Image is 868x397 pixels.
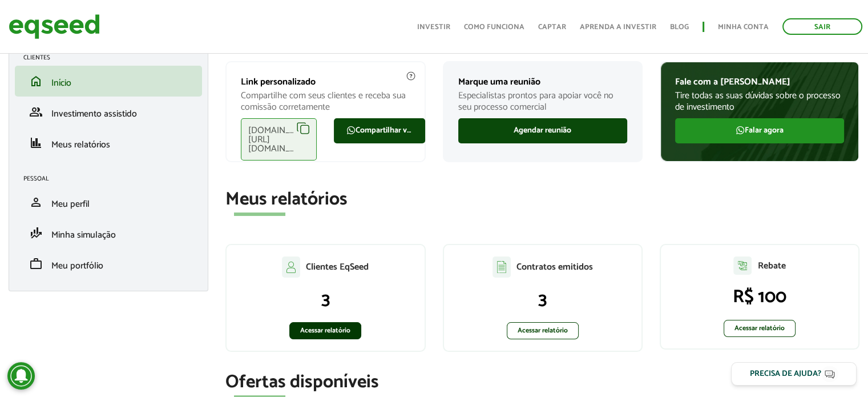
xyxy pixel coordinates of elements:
[289,322,361,339] a: Acessar relatório
[241,77,410,87] p: Link personalizado
[23,54,202,61] h2: Clientes
[672,286,847,308] p: R$ 100
[733,256,752,275] img: agent-relatorio.svg
[406,71,416,81] img: agent-meulink-info2.svg
[51,197,90,212] span: Meu perfil
[23,257,193,271] a: workMeu portfólio
[29,195,43,209] span: person
[23,136,193,150] a: financeMeus relatórios
[15,97,202,127] li: Investimento assistido
[238,289,413,311] p: 3
[417,23,450,31] a: Investir
[458,118,627,143] a: Agendar reunião
[23,105,193,119] a: groupInvestimento assistido
[507,322,579,339] a: Acessar relatório
[51,137,110,153] span: Meus relatórios
[51,227,116,243] span: Minha simulação
[23,74,193,88] a: homeInício
[241,118,317,161] div: [DOMAIN_NAME][URL][DOMAIN_NAME]
[29,74,43,88] span: home
[464,23,524,31] a: Como funciona
[15,218,202,248] li: Minha simulação
[458,90,627,112] p: Especialistas prontos para apoiar você no seu processo comercial
[724,320,796,337] a: Acessar relatório
[675,90,844,112] p: Tire todas as suas dúvidas sobre o processo de investimento
[458,77,627,87] p: Marque uma reunião
[29,136,43,150] span: finance
[29,257,43,271] span: work
[516,262,593,272] p: Contratos emitidos
[782,18,862,35] a: Sair
[29,105,43,119] span: group
[15,66,202,97] li: Início
[51,106,137,122] span: Investimento assistido
[306,262,369,272] p: Clientes EqSeed
[718,23,769,31] a: Minha conta
[225,372,859,392] h2: Ofertas disponíveis
[23,195,193,209] a: personMeu perfil
[670,23,689,31] a: Blog
[225,190,859,210] h2: Meus relatórios
[334,118,425,143] a: Compartilhar via WhatsApp
[675,77,844,87] p: Fale com a [PERSON_NAME]
[580,23,656,31] a: Aprenda a investir
[15,187,202,218] li: Meu perfil
[23,226,193,240] a: finance_modeMinha simulação
[538,23,566,31] a: Captar
[23,175,202,182] h2: Pessoal
[241,90,410,112] p: Compartilhe com seus clientes e receba sua comissão corretamente
[346,126,356,135] img: FaWhatsapp.svg
[757,260,785,271] p: Rebate
[455,289,630,311] p: 3
[29,226,43,240] span: finance_mode
[9,11,100,42] img: EqSeed
[282,256,300,277] img: agent-clientes.svg
[51,75,71,91] span: Início
[15,127,202,158] li: Meus relatórios
[51,258,103,274] span: Meu portfólio
[492,256,511,278] img: agent-contratos.svg
[675,118,844,143] a: Falar agora
[736,126,745,135] img: FaWhatsapp.svg
[15,248,202,279] li: Meu portfólio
